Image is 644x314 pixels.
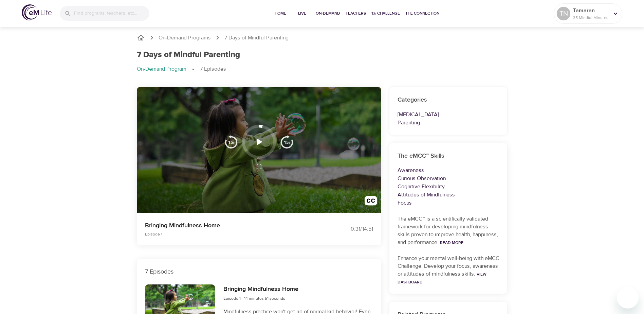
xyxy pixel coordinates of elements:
[223,296,285,301] span: Episode 1 - 14 minutes 51 seconds
[398,272,486,285] a: View Dashboard
[200,65,226,73] p: 7 Episodes
[405,10,439,17] span: The Connection
[398,191,499,199] p: Attitudes of Mindfulness
[145,267,373,276] p: 7 Episodes
[280,135,294,149] img: 15s_next.svg
[137,65,186,73] p: On-Demand Program
[398,95,499,105] h6: Categories
[137,65,508,73] nav: breadcrumb
[316,10,340,17] span: On-Demand
[398,215,499,246] p: The eMCC™ is a scientifically validated framework for developing mindfulness skills proven to imp...
[398,119,499,127] p: Parenting
[159,34,211,42] a: On-Demand Programs
[440,240,463,245] a: Read More
[398,166,499,174] p: Awareness
[573,6,609,15] p: Tamaran
[137,34,508,42] nav: breadcrumb
[398,199,499,207] p: Focus
[137,50,240,60] h1: 7 Days of Mindful Parenting
[145,221,314,230] p: Bringing Mindfulness Home
[74,6,149,21] input: Find programs, teachers, etc...
[573,15,609,21] p: 35 Mindful Minutes
[346,10,366,17] span: Teachers
[557,7,570,20] div: TN
[371,10,400,17] span: 1% Challenge
[398,110,499,119] p: [MEDICAL_DATA]
[398,182,499,191] p: Cognitive Flexibility
[398,174,499,182] p: Curious Observation
[224,34,289,42] p: 7 Days of Mindful Parenting
[22,4,52,20] img: logo
[145,231,314,237] p: Episode 1
[398,255,499,286] p: Enhance your mental well-being with eMCC Challenge. Develop your focus, awareness or attitudes of...
[224,135,238,149] img: 15s_prev.svg
[294,10,310,17] span: Live
[361,192,381,213] button: Transcript/Closed Captions (c)
[272,10,289,17] span: Home
[617,287,639,309] iframe: Button to launch messaging window
[365,196,377,209] img: open_caption.svg
[223,284,298,294] h6: Bringing Mindfulness Home
[398,151,499,161] h6: The eMCC™ Skills
[322,225,373,233] div: 0:31 / 14:51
